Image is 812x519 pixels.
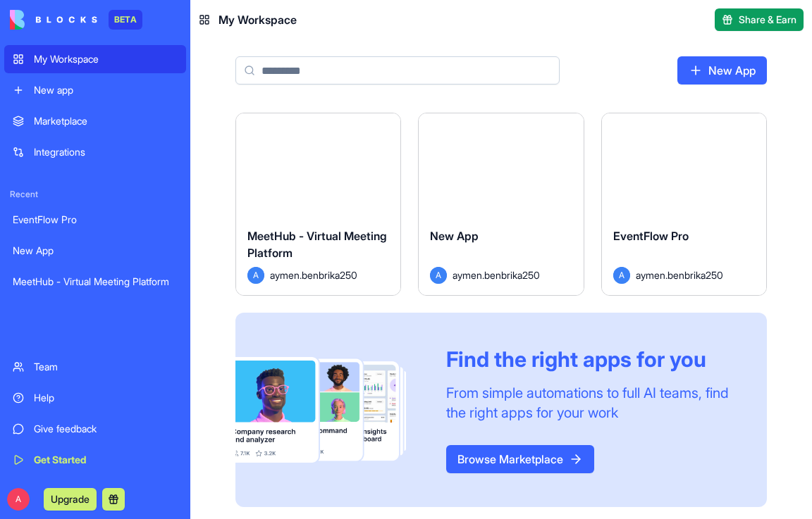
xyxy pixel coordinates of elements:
div: New App [13,244,178,258]
span: MeetHub - Virtual Meeting Platform [247,229,387,260]
div: Integrations [34,145,178,159]
a: EventFlow Pro [4,206,186,234]
div: MeetHub - Virtual Meeting Platform [13,275,178,289]
span: A [7,488,30,511]
a: New App [677,56,767,85]
div: BETA [109,10,142,30]
div: Get Started [34,453,178,467]
div: Marketplace [34,114,178,128]
img: Frame_181_egmpey.png [235,357,424,463]
span: Recent [4,189,186,200]
a: EventFlow ProAaymen.benbrika250 [601,113,767,296]
div: Help [34,391,178,405]
span: aymen.benbrika250 [453,268,540,282]
span: A [430,267,447,284]
a: Help [4,384,186,412]
a: BETA [10,10,142,30]
button: Share & Earn [715,8,804,31]
a: New AppAaymen.benbrika250 [418,113,584,296]
div: New app [34,83,178,97]
span: My Workspace [219,11,297,28]
div: Find the right apps for you [446,346,733,372]
button: Upgrade [44,488,97,511]
span: Share & Earn [739,13,796,27]
a: MeetHub - Virtual Meeting Platform [4,268,186,296]
div: From simple automations to full AI teams, find the right apps for your work [446,383,733,423]
span: A [613,267,630,284]
a: Get Started [4,446,186,474]
span: EventFlow Pro [613,229,689,243]
div: Give feedback [34,422,178,436]
a: Upgrade [44,492,97,506]
a: Integrations [4,138,186,166]
div: My Workspace [34,52,178,66]
a: New app [4,76,186,104]
a: Marketplace [4,107,186,135]
span: A [247,267,264,284]
a: MeetHub - Virtual Meeting PlatformAaymen.benbrika250 [235,113,401,296]
div: Team [34,360,178,374]
a: Browse Marketplace [446,445,594,473]
a: Team [4,353,186,381]
a: Give feedback [4,415,186,443]
a: My Workspace [4,45,186,73]
span: aymen.benbrika250 [270,268,357,282]
span: aymen.benbrika250 [636,268,723,282]
img: logo [10,10,97,30]
a: New App [4,237,186,265]
span: New App [430,229,479,243]
div: EventFlow Pro [13,213,178,227]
